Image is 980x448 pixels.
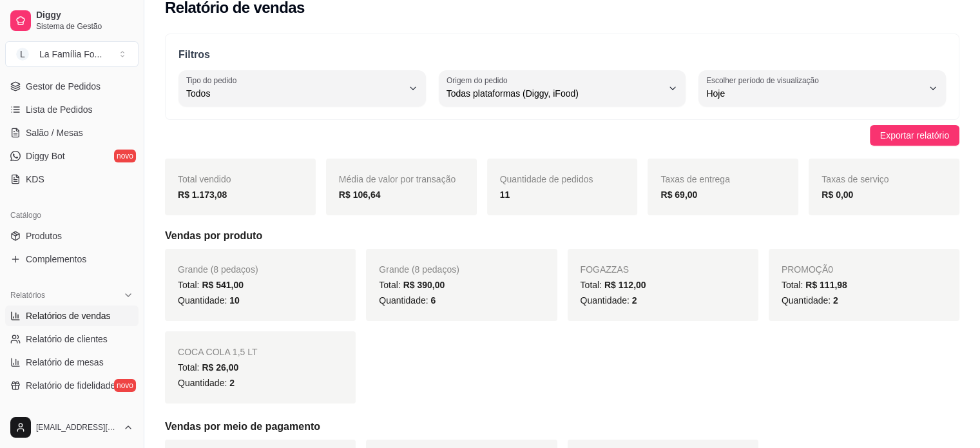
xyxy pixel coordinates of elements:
span: Exportar relatório [880,128,949,142]
span: Total: [178,280,244,290]
strong: R$ 106,64 [339,190,381,200]
span: Lista de Pedidos [26,103,93,116]
a: Lista de Pedidos [5,99,139,120]
span: Relatório de fidelidade [26,379,115,392]
span: L [16,48,29,61]
span: [EMAIL_ADDRESS][DOMAIN_NAME] [36,422,118,433]
div: Catálogo [5,205,139,226]
span: R$ 26,00 [202,362,238,373]
span: Total: [581,280,646,290]
span: Complementos [26,253,86,266]
span: PROMOÇÃ0 [782,264,833,275]
strong: R$ 69,00 [660,190,697,200]
span: Total: [782,280,847,290]
span: KDS [26,173,44,186]
span: Quantidade de pedidos [500,174,593,184]
span: R$ 111,98 [805,280,847,290]
span: Total: [178,362,238,373]
span: Diggy Bot [26,150,65,162]
a: Relatório de fidelidadenovo [5,375,139,396]
a: DiggySistema de Gestão [5,5,139,36]
label: Escolher período de visualização [706,75,823,86]
strong: R$ 0,00 [821,190,853,200]
button: Exportar relatório [870,125,959,146]
span: R$ 541,00 [202,280,244,290]
span: FOGAZZAS [581,264,629,275]
a: Salão / Mesas [5,122,139,143]
p: Filtros [178,47,946,63]
span: COCA COLA 1,5 LT [178,347,257,357]
span: Diggy [36,10,133,21]
span: 2 [229,378,235,388]
span: Relatório de clientes [26,333,108,346]
a: Relatório de clientes [5,329,139,349]
span: R$ 112,00 [604,280,646,290]
span: Sistema de Gestão [36,21,133,32]
h5: Vendas por produto [165,228,959,244]
button: Origem do pedidoTodas plataformas (Diggy, iFood) [439,70,686,106]
span: Quantidade: [178,378,235,388]
button: [EMAIL_ADDRESS][DOMAIN_NAME] [5,412,139,443]
span: R$ 390,00 [403,280,445,290]
label: Tipo do pedido [186,75,241,86]
a: Diggy Botnovo [5,146,139,166]
span: 2 [632,295,637,306]
span: Grande (8 pedaços) [379,264,459,275]
span: Relatórios [10,290,45,300]
span: Salão / Mesas [26,126,83,139]
a: Relatórios de vendas [5,306,139,326]
button: Escolher período de visualizaçãoHoje [698,70,946,106]
span: 2 [833,295,838,306]
span: Grande (8 pedaços) [178,264,258,275]
span: Taxas de entrega [660,174,729,184]
h5: Vendas por meio de pagamento [165,419,959,434]
span: Média de valor por transação [339,174,456,184]
span: Produtos [26,229,62,242]
span: Gestor de Pedidos [26,80,101,93]
a: Complementos [5,249,139,269]
span: Quantidade: [581,295,637,306]
span: Quantidade: [782,295,838,306]
strong: 11 [500,190,510,200]
span: Total vendido [178,174,231,184]
span: Todos [186,87,403,100]
span: Quantidade: [379,295,436,306]
span: Relatório de mesas [26,356,104,369]
span: Quantidade: [178,295,240,306]
span: Total: [379,280,445,290]
label: Origem do pedido [447,75,512,86]
button: Tipo do pedidoTodos [178,70,426,106]
span: 10 [229,295,240,306]
span: Taxas de serviço [821,174,889,184]
span: Relatórios de vendas [26,309,111,322]
span: Todas plataformas (Diggy, iFood) [447,87,663,100]
a: KDS [5,169,139,190]
a: Gestor de Pedidos [5,76,139,97]
a: Relatório de mesas [5,352,139,373]
span: 6 [430,295,436,306]
strong: R$ 1.173,08 [178,190,227,200]
span: Hoje [706,87,923,100]
div: La Família Fo ... [39,48,102,61]
button: Select a team [5,41,139,67]
a: Produtos [5,226,139,246]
